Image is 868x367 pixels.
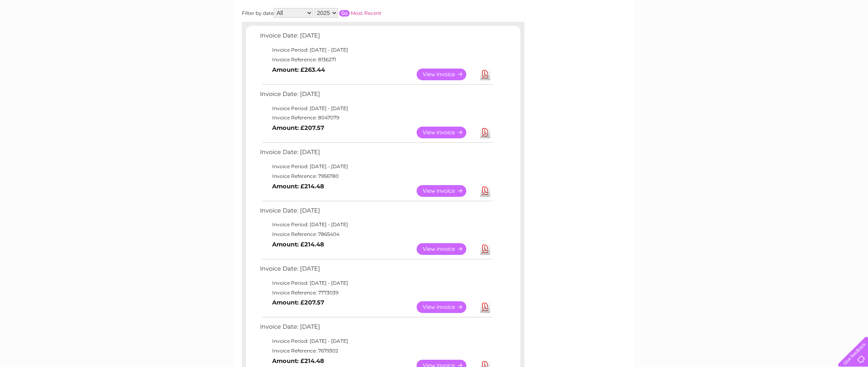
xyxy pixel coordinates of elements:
[258,278,494,288] td: Invoice Period: [DATE] - [DATE]
[716,4,772,14] a: 0333 014 3131
[258,220,494,229] td: Invoice Period: [DATE] - [DATE]
[244,4,625,39] div: Clear Business is a trading name of Verastar Limited (registered in [GEOGRAPHIC_DATA] No. 3667643...
[272,66,325,73] b: Amount: £263.44
[272,124,324,131] b: Amount: £207.57
[258,162,494,171] td: Invoice Period: [DATE] - [DATE]
[480,185,490,197] a: Download
[258,263,494,278] td: Invoice Date: [DATE]
[417,185,476,197] a: View
[258,321,494,336] td: Invoice Date: [DATE]
[417,127,476,138] a: View
[480,301,490,313] a: Download
[258,104,494,113] td: Invoice Period: [DATE] - [DATE]
[769,34,793,40] a: Telecoms
[258,45,494,55] td: Invoice Period: [DATE] - [DATE]
[480,243,490,255] a: Download
[746,34,764,40] a: Energy
[798,34,809,40] a: Blog
[258,147,494,162] td: Invoice Date: [DATE]
[258,288,494,298] td: Invoice Reference: 7773039
[258,55,494,65] td: Invoice Reference: 8136271
[242,8,454,18] div: Filter by date
[258,336,494,346] td: Invoice Period: [DATE] - [DATE]
[272,183,324,190] b: Amount: £214.48
[480,69,490,80] a: Download
[258,113,494,123] td: Invoice Reference: 8047079
[417,69,476,80] a: View
[272,357,324,365] b: Amount: £214.48
[351,10,382,16] a: Most Recent
[417,301,476,313] a: View
[272,299,324,306] b: Amount: £207.57
[258,229,494,239] td: Invoice Reference: 7865404
[258,30,494,45] td: Invoice Date: [DATE]
[258,205,494,220] td: Invoice Date: [DATE]
[30,21,71,46] img: logo.png
[842,34,861,40] a: Log out
[258,171,494,181] td: Invoice Reference: 7956780
[417,243,476,255] a: View
[814,34,834,40] a: Contact
[272,241,324,248] b: Amount: £214.48
[258,346,494,356] td: Invoice Reference: 7679302
[726,34,741,40] a: Water
[258,89,494,104] td: Invoice Date: [DATE]
[480,127,490,138] a: Download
